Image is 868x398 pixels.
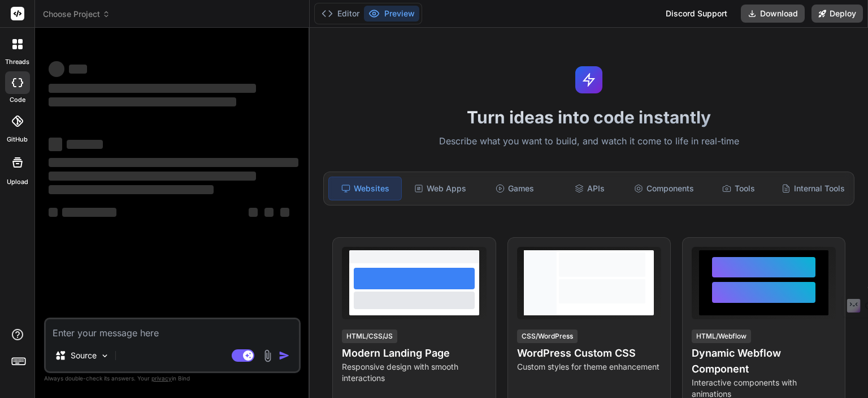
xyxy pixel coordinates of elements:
[342,361,486,384] p: Responsive design with smooth interactions
[49,185,214,194] span: ‌
[49,61,64,77] span: ‌
[5,57,29,67] label: threads
[280,208,289,217] span: ‌
[49,208,58,217] span: ‌
[10,95,25,105] label: code
[328,177,402,200] div: Websites
[249,208,258,217] span: ‌
[7,135,28,144] label: GitHub
[517,329,578,343] div: CSS/WordPress
[342,329,397,343] div: HTML/CSS/JS
[7,177,28,187] label: Upload
[553,177,626,200] div: APIs
[43,8,110,20] span: Choose Project
[659,5,734,23] div: Discord Support
[49,172,256,181] span: ‌
[71,350,97,361] p: Source
[264,208,274,217] span: ‌
[342,345,486,361] h4: Modern Landing Page
[364,6,419,22] button: Preview
[317,6,364,22] button: Editor
[49,138,62,151] span: ‌
[777,177,849,200] div: Internal Tools
[404,177,476,200] div: Web Apps
[261,349,274,362] img: attachment
[316,134,861,149] p: Describe what you want to build, and watch it come to life in real-time
[517,361,661,373] p: Custom styles for theme enhancement
[517,345,661,361] h4: WordPress Custom CSS
[811,5,863,23] button: Deploy
[279,350,290,361] img: icon
[316,107,861,127] h1: Turn ideas into code instantly
[49,97,236,106] span: ‌
[49,158,298,167] span: ‌
[67,140,103,149] span: ‌
[151,375,172,382] span: privacy
[692,329,751,343] div: HTML/Webflow
[44,373,301,384] p: Always double-check its answers. Your in Bind
[741,5,805,23] button: Download
[100,351,110,361] img: Pick Models
[62,208,116,217] span: ‌
[692,345,836,377] h4: Dynamic Webflow Component
[702,177,775,200] div: Tools
[628,177,700,200] div: Components
[479,177,551,200] div: Games
[69,65,87,74] span: ‌
[49,84,256,93] span: ‌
